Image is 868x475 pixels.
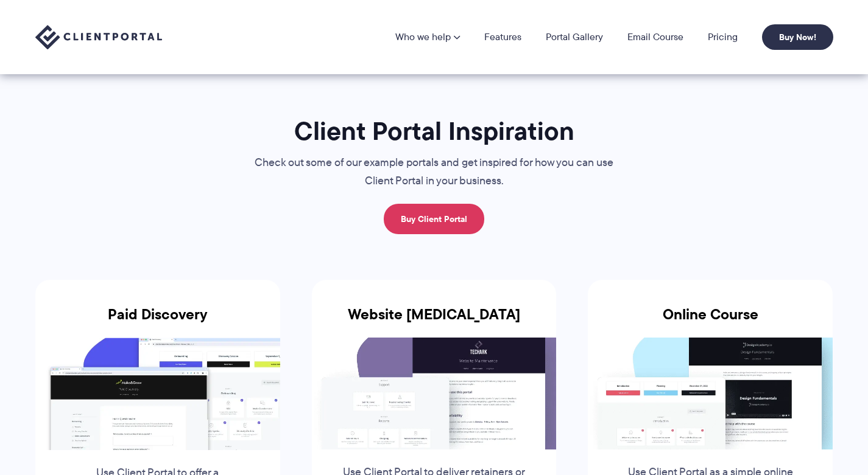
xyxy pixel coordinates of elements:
a: Pricing [708,32,738,42]
a: Buy Now! [762,24,833,50]
h3: Website [MEDICAL_DATA] [312,306,557,338]
h3: Online Course [588,306,833,338]
p: Check out some of our example portals and get inspired for how you can use Client Portal in your ... [230,154,638,190]
h3: Paid Discovery [35,306,280,338]
h1: Client Portal Inspiration [230,115,638,147]
a: Buy Client Portal [384,204,484,234]
a: Features [484,32,521,42]
a: Portal Gallery [546,32,603,42]
a: Email Course [627,32,683,42]
a: Who we help [395,32,460,42]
